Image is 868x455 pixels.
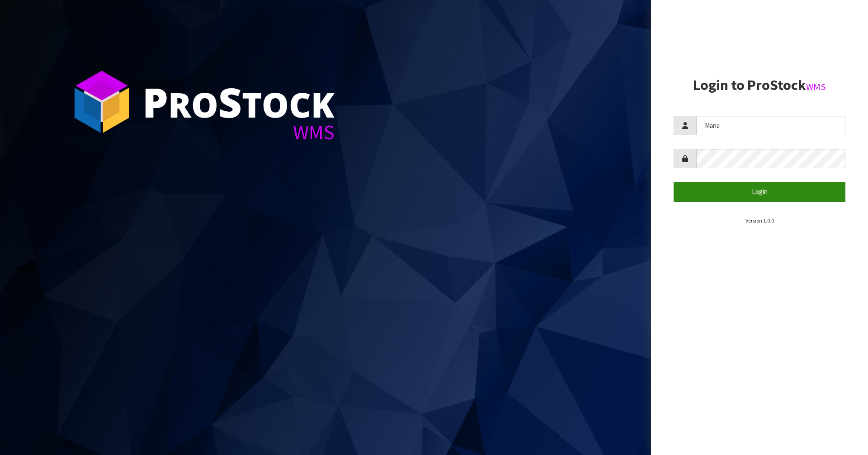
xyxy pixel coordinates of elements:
[218,74,242,129] span: S
[142,74,168,129] span: P
[806,81,826,93] small: WMS
[68,68,136,136] img: ProStock Cube
[674,77,845,93] h2: Login to ProStock
[696,116,845,135] input: Username
[745,217,774,224] small: Version 1.0.0
[674,182,845,201] button: Login
[142,81,335,122] div: ro tock
[142,122,335,142] div: WMS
